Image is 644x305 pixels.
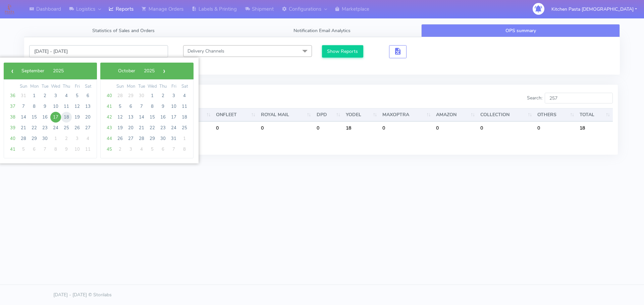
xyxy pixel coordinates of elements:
button: October [114,66,140,76]
th: weekday [72,83,83,90]
span: 23 [40,123,50,133]
td: 0 [314,122,343,134]
th: DPD : activate to sort column ascending [314,108,343,122]
span: 8 [50,144,61,155]
span: 39 [7,123,18,133]
span: 31 [18,90,29,101]
span: 4 [83,133,93,144]
span: 2 [158,90,168,101]
th: weekday [61,83,72,90]
span: 5 [72,90,83,101]
span: 9 [158,101,168,112]
span: 9 [61,144,72,155]
span: 13 [83,101,93,112]
span: 44 [104,133,115,144]
span: 7 [168,144,179,155]
span: 29 [125,90,136,101]
span: 6 [158,144,168,155]
span: 30 [136,90,147,101]
bs-datepicker-navigation-view: ​ ​ ​ [104,66,169,73]
span: 8 [29,101,40,112]
span: 17 [168,112,179,123]
th: ROYAL MAIL : activate to sort column ascending [258,108,314,122]
button: Show Reports [322,45,363,58]
span: 7 [40,144,50,155]
td: 0 [478,122,535,134]
span: 43 [104,123,115,133]
th: YODEL : activate to sort column ascending [343,108,380,122]
span: 8 [147,101,158,112]
span: 26 [115,133,125,144]
th: weekday [50,83,61,90]
button: ‹ [7,66,17,76]
span: 6 [83,90,93,101]
span: 11 [83,144,93,155]
span: 15 [29,112,40,123]
span: 4 [136,144,147,155]
span: 18 [179,112,190,123]
span: 27 [125,133,136,144]
button: 2025 [49,66,68,76]
span: 1 [29,90,40,101]
span: 24 [50,123,61,133]
span: 22 [29,123,40,133]
span: 15 [147,112,158,123]
span: 40 [7,133,18,144]
span: 25 [61,123,72,133]
button: Kitchen Pasta [DEMOGRAPHIC_DATA] [546,2,642,16]
span: 29 [29,133,40,144]
span: 11 [61,101,72,112]
span: 2 [40,90,50,101]
span: Delivery Channels [187,48,224,54]
span: 3 [125,144,136,155]
th: weekday [83,83,93,90]
th: weekday [125,83,136,90]
span: 30 [40,133,50,144]
span: 20 [83,112,93,123]
span: 1 [147,90,158,101]
td: 0 [213,122,258,134]
span: 41 [104,101,115,112]
th: weekday [147,83,158,90]
span: September [21,68,44,74]
span: 7 [18,101,29,112]
td: 18 [577,122,613,134]
span: 3 [168,90,179,101]
th: weekday [168,83,179,90]
span: 13 [125,112,136,123]
td: 18 [343,122,380,134]
span: 2 [61,133,72,144]
span: 20 [125,123,136,133]
span: 19 [115,123,125,133]
td: 0 [185,122,214,134]
td: 0 [380,122,433,134]
span: 2 [115,144,125,155]
span: 3 [72,133,83,144]
span: 6 [29,144,40,155]
span: 41 [7,144,18,155]
span: 14 [136,112,147,123]
th: weekday [136,83,147,90]
span: 12 [72,101,83,112]
th: weekday [40,83,50,90]
span: 3 [50,90,61,101]
span: 31 [168,133,179,144]
span: 7 [136,101,147,112]
span: 38 [7,112,18,123]
span: 16 [40,112,50,123]
span: 2025 [144,68,155,74]
span: OPS summary [505,27,536,34]
label: Search: [527,93,613,103]
span: 5 [18,144,29,155]
span: 14 [18,112,29,123]
button: › [159,66,169,76]
th: COLLECTION : activate to sort column ascending [478,108,535,122]
th: weekday [179,83,190,90]
input: Pick the Daterange [29,45,168,58]
span: Statistics of Sales and Orders [92,27,155,34]
span: 25 [179,123,190,133]
span: 18 [61,112,72,123]
th: weekday [29,83,40,90]
th: DHL : activate to sort column ascending [185,108,214,122]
